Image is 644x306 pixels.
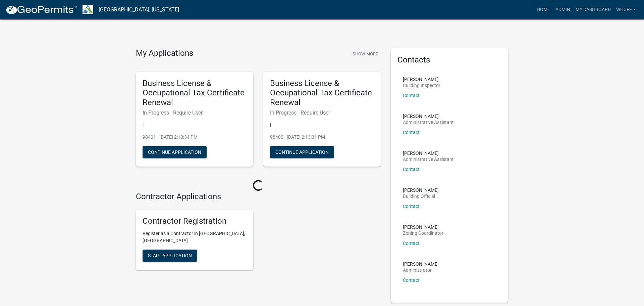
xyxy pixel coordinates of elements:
[143,121,247,128] p: |
[270,121,374,128] p: |
[143,110,247,116] h6: In Progress - Require User
[143,216,247,226] h5: Contractor Registration
[403,167,420,172] a: Contact
[136,192,381,275] wm-workflow-list-section: Contractor Applications
[403,188,439,192] p: [PERSON_NAME]
[403,204,420,209] a: Contact
[143,250,197,262] button: Start Application
[613,3,639,16] a: whuff
[403,262,439,266] p: [PERSON_NAME]
[143,79,247,107] h5: Business License & Occupational Tax Certificate Renewal
[403,93,420,98] a: Contact
[534,3,553,16] a: Home
[403,231,443,235] p: Zoning Coordinator
[270,146,334,158] button: Continue Application
[397,55,501,65] h5: Contacts
[143,230,247,244] p: Register as a Contractor in [GEOGRAPHIC_DATA], [GEOGRAPHIC_DATA]
[136,48,193,58] h4: My Applications
[136,192,381,202] h4: Contractor Applications
[403,277,420,283] a: Contact
[350,48,381,59] button: Show More
[403,194,439,199] p: Building Official
[403,114,454,119] p: [PERSON_NAME]
[403,225,443,229] p: [PERSON_NAME]
[143,134,247,141] p: 98401 - [DATE] 2:13:34 PM
[83,5,93,14] img: Troup County, Georgia
[148,253,192,258] span: Start Application
[270,79,374,107] h5: Business License & Occupational Tax Certificate Renewal
[403,120,454,125] p: Administrative Assistant
[403,268,439,272] p: Administrator
[143,146,207,158] button: Continue Application
[403,83,440,88] p: Building Inspector
[403,151,454,156] p: [PERSON_NAME]
[573,3,613,16] a: My Dashboard
[99,4,179,15] a: [GEOGRAPHIC_DATA], [US_STATE]
[270,110,374,116] h6: In Progress - Require User
[403,241,420,246] a: Contact
[403,157,454,162] p: Administrative Assistant
[553,3,573,16] a: Admin
[270,134,374,141] p: 98400 - [DATE] 2:13:31 PM
[403,130,420,135] a: Contact
[403,77,440,82] p: [PERSON_NAME]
